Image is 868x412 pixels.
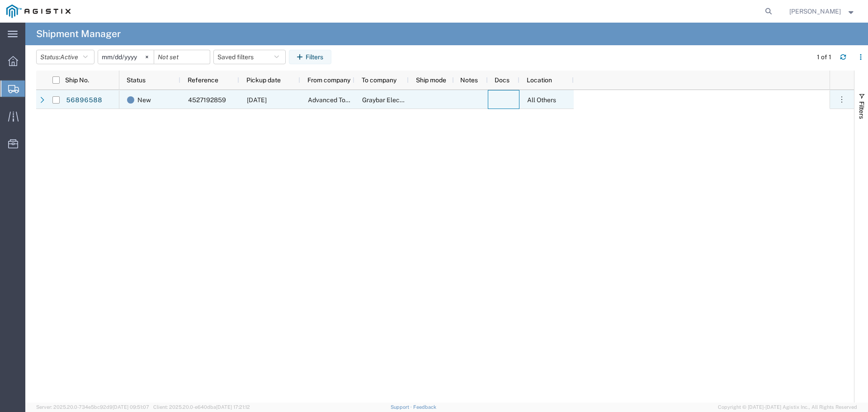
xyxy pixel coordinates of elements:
a: Support [391,404,413,410]
span: Ship mode [416,76,446,84]
span: Notes [460,76,478,84]
span: Graybar Electric [362,96,409,104]
span: [DATE] 17:21:12 [216,404,250,410]
span: Pickup date [246,76,281,84]
span: Ship No. [65,76,89,84]
span: Server: 2025.20.0-734e5bc92d9 [36,404,149,410]
button: Saved filters [213,50,286,64]
span: Copyright © [DATE]-[DATE] Agistix Inc., All Rights Reserved [718,403,857,411]
span: Marcel Irwin [789,6,841,16]
button: [PERSON_NAME] [789,6,856,17]
div: 1 of 1 [817,52,833,62]
span: Filters [858,101,865,119]
img: logo [6,5,71,18]
span: Client: 2025.20.0-e640dba [153,404,250,410]
input: Not set [98,50,154,64]
span: 4527192859 [188,96,226,104]
span: Reference [188,76,218,84]
a: 56896588 [66,93,103,108]
input: Not set [154,50,210,64]
span: Status [127,76,146,84]
a: Feedback [413,404,436,410]
span: Location [527,76,552,84]
span: [DATE] 09:51:07 [113,404,149,410]
h4: Shipment Manager [36,23,121,45]
span: All Others [527,96,556,104]
span: To company [362,76,396,84]
span: 09/22/2025 [247,96,267,104]
span: Docs [495,76,509,84]
button: Filters [289,50,331,64]
span: Active [60,53,78,61]
button: Status:Active [36,50,94,64]
span: Advanced Tower Components [308,96,395,104]
span: New [137,90,151,109]
span: From company [307,76,350,84]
